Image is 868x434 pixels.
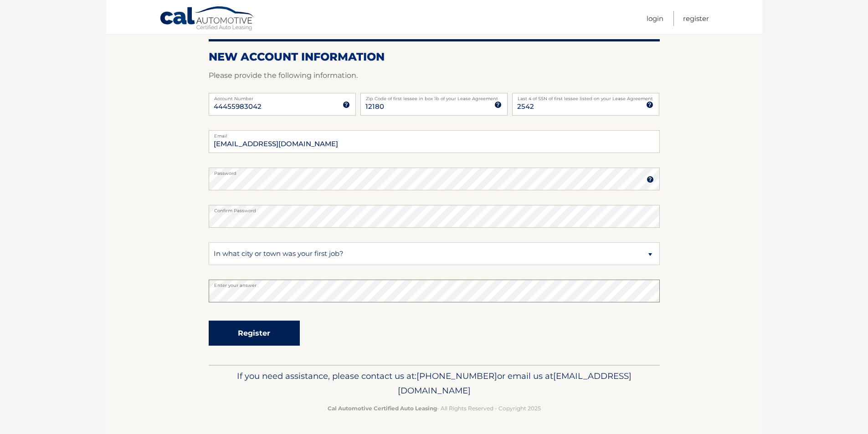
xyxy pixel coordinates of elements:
[209,69,660,82] p: Please provide the following information.
[215,369,654,398] p: If you need assistance, please contact us at: or email us at
[159,6,255,32] a: Cal Automotive
[416,371,497,381] span: [PHONE_NUMBER]
[647,176,654,183] img: tooltip.svg
[512,93,659,100] label: Last 4 of SSN of first lessee listed on your Lease Agreement
[328,405,437,412] strong: Cal Automotive Certified Auto Leasing
[646,101,653,108] img: tooltip.svg
[209,130,660,138] label: Email
[209,130,660,153] input: Email
[209,205,660,212] label: Confirm Password
[647,11,663,26] a: Login
[398,371,632,396] span: [EMAIL_ADDRESS][DOMAIN_NAME]
[512,93,659,116] input: SSN or EIN (last 4 digits only)
[494,101,502,108] img: tooltip.svg
[209,93,356,100] label: Account Number
[209,50,660,64] h2: New Account Information
[343,101,350,108] img: tooltip.svg
[215,403,654,413] p: - All Rights Reserved - Copyright 2025
[209,168,660,175] label: Password
[360,93,508,116] input: Zip Code
[683,11,709,26] a: Register
[209,280,660,287] label: Enter your answer
[209,321,300,346] button: Register
[209,93,356,116] input: Account Number
[360,93,508,100] label: Zip Code of first lessee in box 1b of your Lease Agreement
